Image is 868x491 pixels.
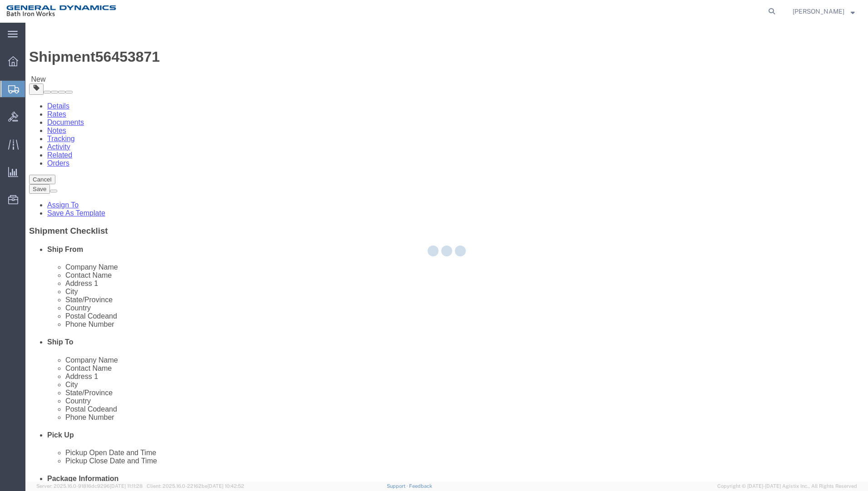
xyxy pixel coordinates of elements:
[387,483,409,489] a: Support
[36,483,143,489] span: Server: 2025.16.0-91816dc9296
[147,483,244,489] span: Client: 2025.16.0-22162be
[207,483,244,489] span: [DATE] 10:42:52
[6,5,118,18] img: logo
[717,482,857,490] span: Copyright © [DATE]-[DATE] Agistix Inc., All Rights Reserved
[793,6,844,16] span: Debbie Brey
[409,483,432,489] a: Feedback
[110,483,143,489] span: [DATE] 11:11:28
[792,6,855,17] button: [PERSON_NAME]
